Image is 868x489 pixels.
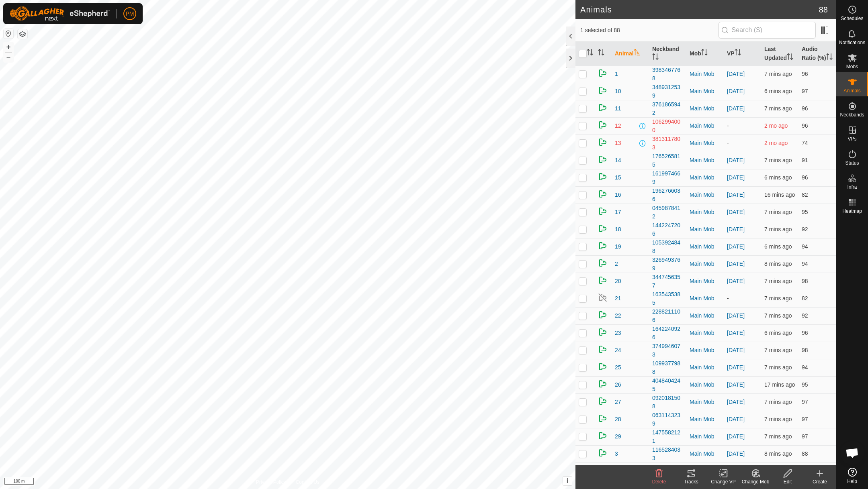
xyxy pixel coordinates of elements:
img: returning on [598,120,608,130]
div: Main Mob [690,173,721,182]
span: 82 [802,192,808,198]
div: Main Mob [690,139,721,147]
div: Change Mob [739,478,772,485]
div: 1962766036 [652,187,683,204]
th: VP [724,42,761,66]
a: [DATE] [727,261,745,267]
span: 31 Aug 2025, 4:36 pm [764,330,792,336]
img: returning on [598,189,608,199]
th: Audio Ratio (%) [798,42,836,66]
span: 31 Aug 2025, 4:35 pm [764,347,792,353]
span: Schedules [841,16,863,21]
span: 16 [615,191,621,199]
span: 31 Aug 2025, 4:35 pm [764,71,792,77]
img: returning on [598,379,608,389]
span: 94 [802,261,808,267]
div: 3813117803 [652,135,683,152]
div: 1635435385 [652,290,683,307]
div: 4048404245 [652,377,683,393]
div: Main Mob [690,450,721,458]
span: 11 [615,104,621,113]
div: Tracks [675,478,707,485]
img: returning on [598,414,608,423]
span: 31 Aug 2025, 4:35 pm [764,416,792,422]
span: Animals [843,88,861,93]
img: returning on [598,172,608,181]
th: Neckband [649,42,686,66]
span: 15 June 2025, 4:36 pm [764,140,788,146]
span: 94 [802,243,808,250]
div: 3489312539 [652,83,683,100]
a: [DATE] [727,226,745,232]
th: Animal [612,42,649,66]
a: [DATE] [727,347,745,353]
div: 3269493769 [652,256,683,273]
p-sorticon: Activate to sort [598,50,604,57]
span: 88 [802,450,808,457]
span: 95 [802,209,808,215]
a: Open chat [840,441,864,465]
span: 17 [615,208,621,216]
a: [DATE] [727,243,745,250]
span: VPs [848,137,856,141]
div: 3447456357 [652,273,683,290]
img: returning on [598,310,608,320]
img: returning on [598,362,608,371]
img: Gallagher Logo [10,6,110,21]
a: [DATE] [727,312,745,319]
span: 31 Aug 2025, 4:36 pm [764,88,792,94]
span: Help [847,479,857,484]
span: i [567,477,568,484]
span: 97 [802,399,808,405]
span: 31 Aug 2025, 4:26 pm [764,381,795,388]
span: 2 [615,260,618,268]
p-sorticon: Activate to sort [735,50,741,57]
div: Edit [772,478,804,485]
span: 31 Aug 2025, 4:36 pm [764,243,792,250]
div: Main Mob [690,242,721,251]
div: 1062994000 [652,118,683,134]
span: 13 [615,139,621,147]
span: 31 Aug 2025, 4:36 pm [764,209,792,215]
div: Main Mob [690,225,721,234]
span: PM [126,10,134,18]
span: 91 [802,157,808,163]
p-sorticon: Activate to sort [787,55,793,61]
p-sorticon: Activate to sort [701,50,708,57]
span: 31 Aug 2025, 4:36 pm [764,312,792,319]
span: 31 Aug 2025, 4:35 pm [764,157,792,163]
a: [DATE] [727,71,745,77]
app-display-virtual-paddock-transition: - [727,140,729,146]
div: 0920181508 [652,394,683,411]
span: 1 selected of 88 [580,26,719,35]
div: Main Mob [690,329,721,337]
span: 96 [802,122,808,129]
div: 0459878412 [652,204,683,221]
p-sorticon: Activate to sort [587,50,593,57]
span: 21 [615,294,621,303]
div: 1165284033 [652,446,683,463]
a: [DATE] [727,88,745,94]
a: [DATE] [727,105,745,112]
span: 31 Aug 2025, 4:26 pm [764,192,795,198]
input: Search (S) [719,22,816,39]
span: 31 Aug 2025, 4:35 pm [764,105,792,112]
a: Help [836,465,868,487]
button: Reset Map [4,29,13,39]
div: 1099377988 [652,359,683,376]
span: 98 [802,347,808,353]
img: returning on [598,258,608,268]
img: returning on [598,344,608,354]
span: 14 [615,156,621,165]
div: Main Mob [690,363,721,372]
span: 82 [802,295,808,302]
img: returning on [598,86,608,95]
span: Mobs [846,64,858,69]
span: 94 [802,364,808,371]
span: 23 [615,329,621,337]
a: [DATE] [727,174,745,181]
img: returning on [598,448,608,458]
div: 1442247206 [652,221,683,238]
span: 7 June 2025, 4:45 pm [764,122,788,129]
th: Last Updated [761,42,798,66]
